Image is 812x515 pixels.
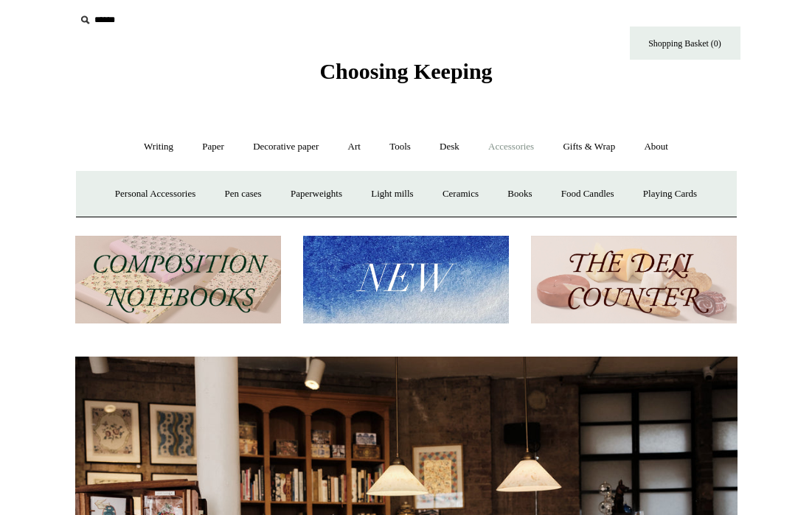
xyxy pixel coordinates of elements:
[319,59,492,83] span: Choosing Keeping
[131,127,187,167] a: Writing
[630,27,740,60] a: Shopping Basket (0)
[376,127,424,167] a: Tools
[189,127,237,167] a: Paper
[240,127,332,167] a: Decorative paper
[494,175,545,214] a: Books
[429,175,492,214] a: Ceramics
[630,175,710,214] a: Playing Cards
[277,175,355,214] a: Paperweights
[426,127,473,167] a: Desk
[531,236,737,323] img: The Deli Counter
[358,175,426,214] a: Light mills
[75,236,281,323] img: 202302 Composition ledgers.jpg__PID:69722ee6-fa44-49dd-a067-31375e5d54ec
[335,127,374,167] a: Art
[303,236,509,323] img: New.jpg__PID:f73bdf93-380a-4a35-bcfe-7823039498e1
[211,175,274,214] a: Pen cases
[631,127,681,167] a: About
[549,127,628,167] a: Gifts & Wrap
[475,127,547,167] a: Accessories
[102,175,209,214] a: Personal Accessories
[319,71,492,81] a: Choosing Keeping
[548,175,628,214] a: Food Candles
